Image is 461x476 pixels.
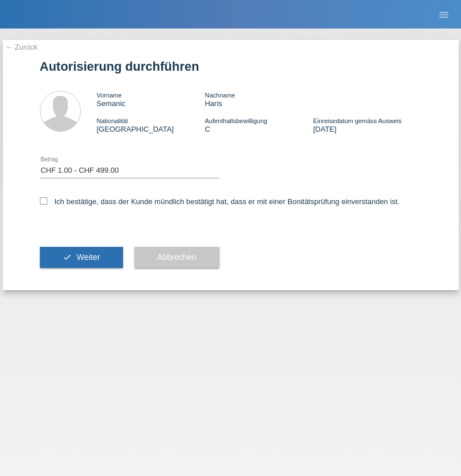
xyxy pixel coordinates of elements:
[205,92,235,99] span: Nachname
[97,117,128,124] span: Nationalität
[205,91,313,108] div: Haris
[313,117,401,124] span: Einreisedatum gemäss Ausweis
[97,91,205,108] div: Semanic
[433,11,455,18] a: menu
[205,116,313,133] div: C
[76,253,100,262] span: Weiter
[97,92,122,99] span: Vorname
[40,197,400,206] label: Ich bestätige, dass der Kunde mündlich bestätigt hat, dass er mit einer Bonitätsprüfung einversta...
[205,117,267,124] span: Aufenthaltsbewilligung
[97,116,205,133] div: [GEOGRAPHIC_DATA]
[313,116,421,133] div: [DATE]
[157,253,197,262] span: Abbrechen
[40,59,422,74] h1: Autorisierung durchführen
[438,9,450,21] i: menu
[134,247,219,268] button: Abbrechen
[6,43,38,51] a: ← Zurück
[40,247,123,268] button: check Weiter
[63,253,72,262] i: check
